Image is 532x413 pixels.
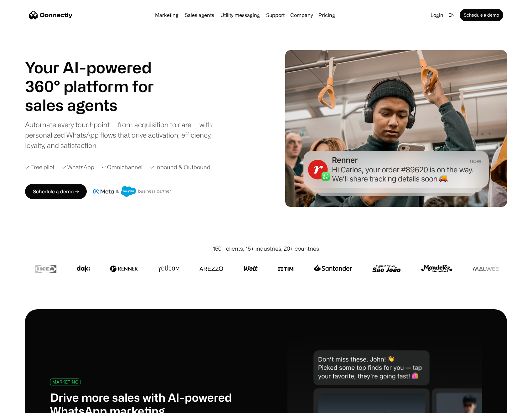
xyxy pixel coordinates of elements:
[288,11,315,19] div: Company
[213,244,319,253] div: 150+ clients, 15+ industries, 20+ countries
[25,119,222,150] div: Automate every touchpoint — from acquisition to care — with personalized WhatsApp flows that driv...
[93,186,171,197] img: Meta and Salesforce business partner badge.
[62,163,94,171] div: ✓ WhatsApp
[150,163,210,171] div: ✓ Inbound & Outbound
[218,13,262,18] a: Utility messaging
[152,13,181,18] a: Marketing
[25,163,54,171] div: ✓ Free pilot
[290,11,313,19] div: Company
[264,13,287,18] a: Support
[52,379,78,384] div: MARKETING
[460,9,503,21] a: Schedule a demo
[428,11,446,19] a: Login
[102,163,142,171] div: ✓ Omnichannel
[446,11,458,19] div: en
[25,58,169,96] h1: Your AI-powered 360° platform for
[29,10,73,20] a: home
[182,13,217,18] a: Sales agents
[448,11,455,19] div: en
[6,401,38,411] aside: Language selected: English
[25,96,169,114] div: carousel
[25,184,87,199] a: Schedule a demo →
[316,13,338,18] a: Pricing
[13,402,38,411] ul: Language list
